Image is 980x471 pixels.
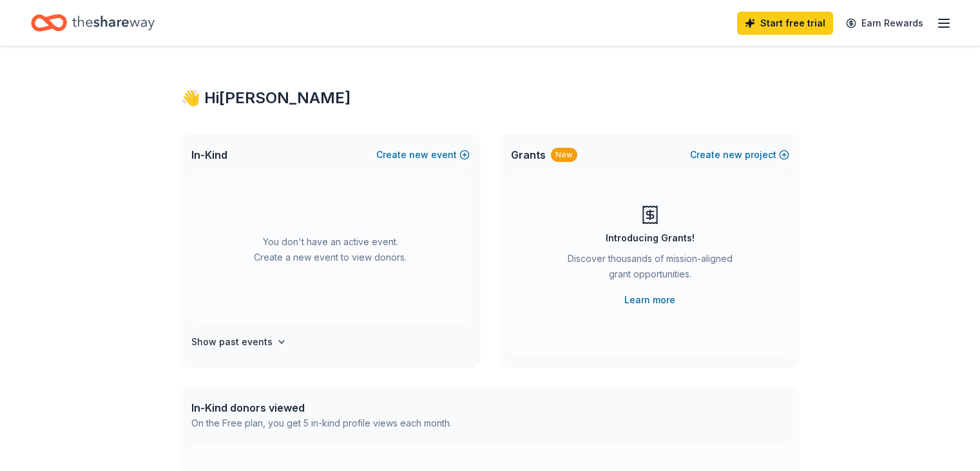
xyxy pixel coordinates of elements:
[511,147,546,163] span: Grants
[606,230,695,246] div: Introducing Grants!
[191,334,273,350] h4: Show past events
[181,88,800,108] div: 👋 Hi [PERSON_NAME]
[562,251,738,287] div: Discover thousands of mission-aligned grant opportunities.
[737,12,833,35] a: Start free trial
[31,8,155,38] a: Home
[191,147,227,163] span: In-Kind
[376,147,470,163] button: Createnewevent
[624,292,675,308] a: Learn more
[409,147,428,163] span: new
[191,175,470,324] div: You don't have an active event. Create a new event to view donors.
[191,416,452,431] div: On the Free plan, you get 5 in-kind profile views each month.
[191,400,452,416] div: In-Kind donors viewed
[690,147,789,163] button: Createnewproject
[723,147,742,163] span: new
[191,334,287,350] button: Show past events
[551,148,577,162] div: New
[838,12,931,35] a: Earn Rewards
